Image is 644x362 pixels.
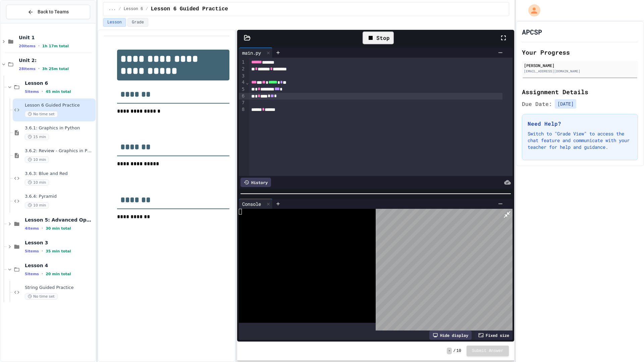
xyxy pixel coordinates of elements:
[25,202,49,208] span: 10 min
[467,346,509,356] button: Submit Answer
[46,226,71,231] span: 30 min total
[118,6,121,12] span: /
[522,27,542,37] h1: APCSP
[25,103,94,108] span: Lesson 6 Guided Practice
[239,59,246,66] div: 1
[19,67,36,71] span: 28 items
[151,5,228,13] span: Lesson 6 Guided Practice
[25,217,94,223] span: Lesson 5: Advanced Operators
[42,226,43,231] span: •
[146,6,148,12] span: /
[524,69,636,74] div: [EMAIL_ADDRESS][DOMAIN_NAME]
[363,32,394,44] div: Stop
[46,89,71,94] span: 45 min total
[429,330,472,340] div: Hide display
[475,330,513,340] div: Fixed size
[522,87,638,97] h2: Assignment Details
[555,99,576,109] span: [DATE]
[25,157,49,163] span: 10 min
[521,3,542,18] div: My Account
[239,49,264,56] div: main.py
[25,240,94,246] span: Lesson 3
[239,100,246,106] div: 7
[528,130,632,150] p: Switch to "Grade View" to access the chat feature and communicate with your teacher for help and ...
[42,248,43,254] span: •
[239,93,246,100] div: 6
[239,66,246,72] div: 2
[524,62,636,68] div: [PERSON_NAME]
[19,35,94,41] span: Unit 1
[109,6,116,12] span: ...
[19,44,36,48] span: 20 items
[472,348,503,354] span: Submit Answer
[25,148,94,154] span: 3.6.2: Review - Graphics in Python
[239,48,273,58] div: main.py
[25,285,94,291] span: String Guided Practice
[453,348,455,354] span: /
[25,80,94,86] span: Lesson 6
[42,67,69,71] span: 3h 25m total
[38,66,40,71] span: •
[239,86,246,93] div: 5
[522,100,552,108] span: Due Date:
[447,348,452,354] span: -
[25,226,39,231] span: 4 items
[25,89,39,94] span: 5 items
[42,271,43,277] span: •
[25,179,49,186] span: 10 min
[25,194,94,199] span: 3.6.4: Pyramid
[38,8,69,15] span: Back to Teams
[240,178,271,187] div: History
[25,249,39,253] span: 5 items
[25,134,49,140] span: 15 min
[103,18,126,27] button: Lesson
[522,48,638,57] h2: Your Progress
[239,106,246,113] div: 8
[42,89,43,94] span: •
[239,73,246,79] div: 3
[25,293,58,300] span: No time set
[25,125,94,131] span: 3.6.1: Graphics in Python
[25,111,58,117] span: No time set
[38,43,40,49] span: •
[124,6,143,12] span: Lesson 6
[246,80,249,85] span: Fold line
[457,348,461,354] span: 10
[528,120,632,128] h3: Need Help?
[46,249,71,253] span: 35 min total
[19,57,94,63] span: Unit 2:
[239,199,273,209] div: Console
[25,272,39,276] span: 5 items
[127,18,148,27] button: Grade
[6,5,90,19] button: Back to Teams
[239,200,264,207] div: Console
[25,262,94,268] span: Lesson 4
[46,272,71,276] span: 20 min total
[42,44,69,48] span: 1h 17m total
[25,171,94,177] span: 3.6.3: Blue and Red
[239,79,246,86] div: 4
